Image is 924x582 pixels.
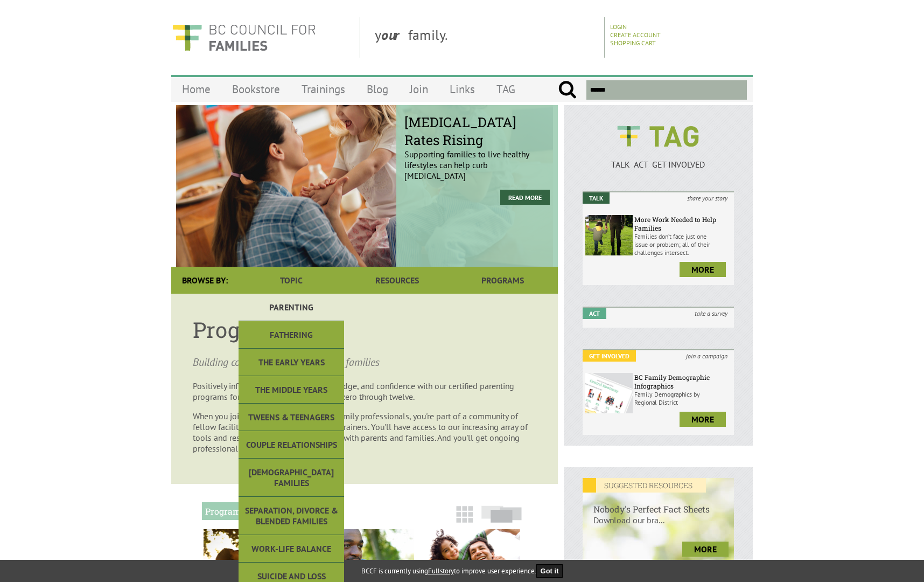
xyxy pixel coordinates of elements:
[481,505,522,523] img: slide-icon.png
[610,31,661,39] a: Create Account
[171,77,221,102] a: Home
[680,350,734,362] i: join a campaign
[610,23,627,31] a: Login
[583,493,734,515] h6: Nobody's Perfect Fact Sheets
[202,502,248,520] h2: Programs
[193,411,536,454] p: When you join our growing networks of family professionals, you're part of a community of fellow ...
[634,232,731,257] p: Families don’t face just one issue or problem; all of their challenges intersect.
[239,404,344,431] a: Tweens & Teenagers
[221,77,291,102] a: Bookstore
[456,506,473,523] img: grid-icon.png
[486,77,526,102] a: TAG
[193,380,536,402] p: Positively influence parents' skills, knowledge, and confidence with our certified parenting prog...
[428,566,454,576] a: Fullstory
[583,350,636,362] em: Get Involved
[583,515,734,536] p: Download our bra...
[239,431,344,459] a: Couple Relationships
[681,192,734,204] i: share your story
[680,412,726,427] a: more
[439,77,486,102] a: Links
[171,17,317,58] img: BC Council for FAMILIES
[193,355,536,370] p: Building confidence, creating strong families
[610,116,706,157] img: BCCF's TAG Logo
[558,80,577,100] input: Submit
[239,267,344,294] a: Topic
[453,511,476,528] a: Grid View
[610,39,656,47] a: Shopping Cart
[404,113,550,149] span: [MEDICAL_DATA] Rates Rising
[688,308,734,319] i: take a survey
[239,294,344,321] a: Parenting
[450,267,556,294] a: Programs
[583,308,606,319] em: Act
[239,376,344,404] a: The Middle Years
[366,17,605,58] div: y family.
[239,459,344,497] a: [DEMOGRAPHIC_DATA] Families
[239,349,344,376] a: The Early Years
[478,511,525,528] a: Slide View
[583,192,610,204] em: Talk
[634,373,731,390] h6: BC Family Demographic Infographics
[193,315,536,344] h1: Programs
[291,77,356,102] a: Trainings
[682,542,729,557] a: more
[404,122,550,181] p: Supporting families to live healthy lifestyles can help curb [MEDICAL_DATA]
[680,262,726,277] a: more
[583,148,734,170] a: TALK ACT GET INVOLVED
[634,215,731,232] h6: More Work Needed to Help Families
[239,535,344,563] a: Work-Life Balance
[583,478,706,493] em: SUGGESTED RESOURCES
[634,390,731,406] p: Family Demographics by Regional District
[344,267,450,294] a: Resources
[239,497,344,535] a: Separation, Divorce & Blended Families
[356,77,399,102] a: Blog
[399,77,439,102] a: Join
[239,321,344,349] a: Fathering
[583,159,734,170] p: TALK ACT GET INVOLVED
[381,26,408,44] strong: our
[171,267,239,294] div: Browse By:
[536,564,563,578] button: Got it
[500,190,550,205] a: Read More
